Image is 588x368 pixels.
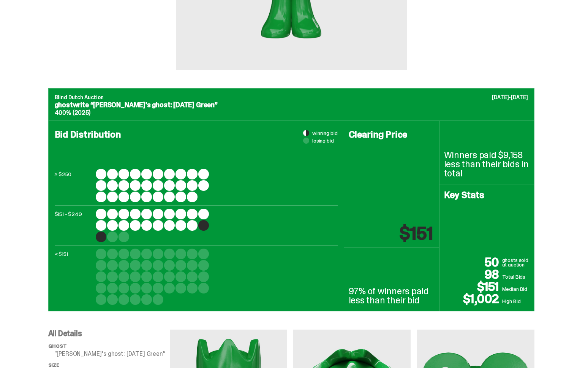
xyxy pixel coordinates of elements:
[502,258,530,268] p: ghosts sold at auction
[55,209,93,242] p: $151 - $249
[55,109,90,117] span: 400% (2025)
[502,285,530,293] p: Median Bid
[444,190,530,200] h4: Key Stats
[349,130,435,139] h4: Clearing Price
[444,293,502,305] p: $1,002
[502,297,530,305] p: High Bid
[55,95,528,100] p: Blind Dutch Auction
[444,268,502,281] p: 98
[55,249,93,305] p: < $151
[312,138,334,143] span: losing bid
[312,130,337,136] span: winning bid
[349,287,435,305] p: 97% of winners paid less than their bid
[54,351,170,357] p: “[PERSON_NAME]'s ghost: [DATE] Green”
[444,256,502,268] p: 50
[55,130,338,163] h4: Bid Distribution
[444,151,530,178] p: Winners paid $9,158 less than their bids in total
[48,343,67,349] span: ghost
[492,95,528,100] p: [DATE]-[DATE]
[48,330,170,337] p: All Details
[55,102,528,108] p: ghostwrite “[PERSON_NAME]'s ghost: [DATE] Green”
[400,224,433,243] p: $151
[502,273,530,281] p: Total Bids
[444,281,502,293] p: $151
[55,169,93,202] p: ≥ $250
